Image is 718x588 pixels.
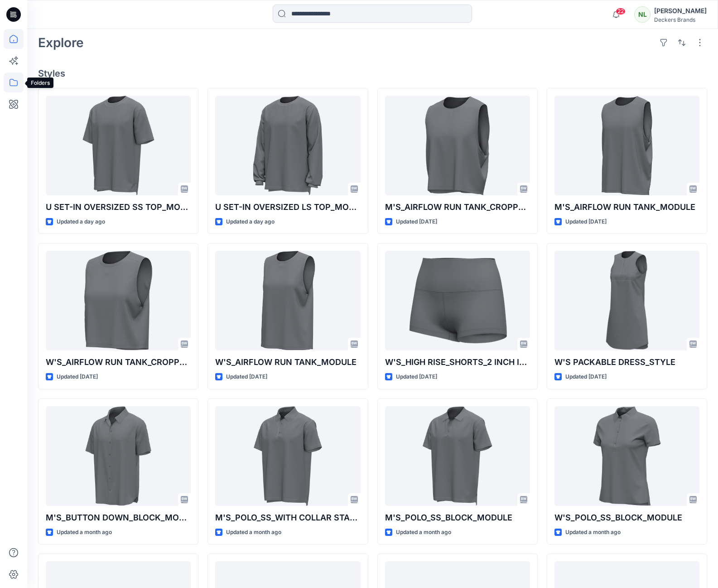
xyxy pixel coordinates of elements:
[46,96,191,195] a: U SET-IN OVERSIZED SS TOP_MODULE
[554,251,699,350] a: W'S PACKABLE DRESS_STYLE
[396,528,451,537] p: Updated a month ago
[57,528,112,537] p: Updated a month ago
[46,511,191,524] p: M'S_BUTTON DOWN_BLOCK_MODULE
[565,217,607,227] p: Updated [DATE]
[38,35,84,50] h2: Explore
[554,96,699,195] a: M'S_AIRFLOW RUN TANK_MODULE
[215,201,360,214] p: U SET-IN OVERSIZED LS TOP_MODULE
[215,356,360,369] p: W'S_AIRFLOW RUN TANK_MODULE
[215,96,360,195] a: U SET-IN OVERSIZED LS TOP_MODULE
[226,372,267,382] p: Updated [DATE]
[215,406,360,506] a: M'S_POLO_SS_WITH COLLAR STAND_BLOCK_MODULE
[46,356,191,369] p: W'S_AIRFLOW RUN TANK_CROPPED_MODULE
[226,217,275,227] p: Updated a day ago
[46,406,191,506] a: M'S_BUTTON DOWN_BLOCK_MODULE
[385,511,530,524] p: M'S_POLO_SS_BLOCK_MODULE
[654,16,707,23] div: Deckers Brands
[385,96,530,195] a: M'S_AIRFLOW RUN TANK_CROPPED_MODULE
[46,251,191,350] a: W'S_AIRFLOW RUN TANK_CROPPED_MODULE
[654,5,707,16] div: [PERSON_NAME]
[616,8,626,15] span: 22
[215,511,360,524] p: M'S_POLO_SS_WITH COLLAR STAND_BLOCK_MODULE
[554,201,699,214] p: M'S_AIRFLOW RUN TANK_MODULE
[554,406,699,506] a: W'S_POLO_SS_BLOCK_MODULE
[57,217,105,227] p: Updated a day ago
[385,356,530,369] p: W'S_HIGH RISE_SHORTS_2 INCH INSEAM
[57,372,98,382] p: Updated [DATE]
[554,356,699,369] p: W'S PACKABLE DRESS_STYLE
[385,251,530,350] a: W'S_HIGH RISE_SHORTS_2 INCH INSEAM
[554,511,699,524] p: W'S_POLO_SS_BLOCK_MODULE
[565,372,607,382] p: Updated [DATE]
[226,528,281,537] p: Updated a month ago
[396,217,437,227] p: Updated [DATE]
[565,528,621,537] p: Updated a month ago
[385,406,530,506] a: M'S_POLO_SS_BLOCK_MODULE
[46,201,191,214] p: U SET-IN OVERSIZED SS TOP_MODULE
[385,201,530,214] p: M'S_AIRFLOW RUN TANK_CROPPED_MODULE
[215,251,360,350] a: W'S_AIRFLOW RUN TANK_MODULE
[634,6,651,23] div: NL
[396,372,437,382] p: Updated [DATE]
[38,68,707,79] h4: Styles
